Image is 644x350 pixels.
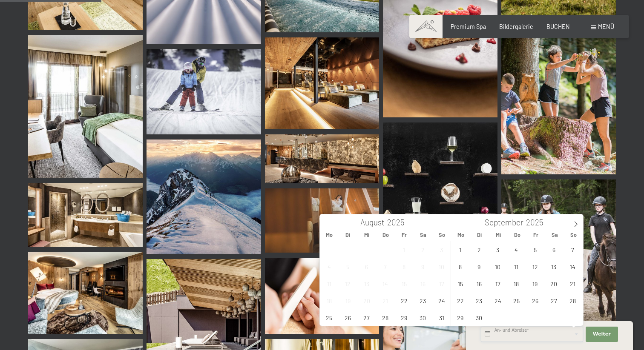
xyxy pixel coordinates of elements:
[452,275,469,292] span: September 15, 2025
[451,232,470,238] span: Mo
[546,23,570,30] a: BUCHEN
[396,241,412,258] span: August 1, 2025
[564,292,581,309] span: September 28, 2025
[358,258,375,275] span: August 6, 2025
[526,232,545,238] span: Fr
[321,292,337,309] span: August 18, 2025
[489,241,506,258] span: September 3, 2025
[593,331,611,338] span: Weiter
[265,188,379,253] img: Bildergalerie
[28,35,143,178] img: Bildergalerie
[471,292,487,309] span: September 23, 2025
[470,232,489,238] span: Di
[358,309,375,326] span: August 27, 2025
[396,258,412,275] span: August 8, 2025
[377,292,394,309] span: August 21, 2025
[414,292,431,309] span: August 23, 2025
[414,232,432,238] span: Sa
[339,309,356,326] span: August 26, 2025
[452,258,469,275] span: September 8, 2025
[339,232,357,238] span: Di
[433,292,450,309] span: August 24, 2025
[321,258,337,275] span: August 4, 2025
[433,258,450,275] span: August 10, 2025
[28,252,143,334] img: Bildergalerie
[501,179,616,339] img: Bildergalerie
[414,241,431,258] span: August 2, 2025
[471,309,487,326] span: September 30, 2025
[452,309,469,326] span: September 29, 2025
[546,258,562,275] span: September 13, 2025
[321,275,337,292] span: August 11, 2025
[147,139,261,254] img: Bildergalerie
[489,232,508,238] span: Mi
[452,292,469,309] span: September 22, 2025
[358,292,375,309] span: August 20, 2025
[564,232,583,238] span: So
[508,258,525,275] span: September 11, 2025
[383,122,497,282] img: Bildergalerie
[564,275,581,292] span: September 21, 2025
[564,258,581,275] span: September 14, 2025
[28,183,143,247] img: Bildergalerie
[433,241,450,258] span: August 3, 2025
[396,309,412,326] span: August 29, 2025
[339,258,356,275] span: August 5, 2025
[489,258,506,275] span: September 10, 2025
[545,232,564,238] span: Sa
[396,292,412,309] span: August 22, 2025
[433,232,451,238] span: So
[527,241,543,258] span: September 5, 2025
[414,275,431,292] span: August 16, 2025
[451,23,486,30] a: Premium Spa
[546,292,562,309] span: September 27, 2025
[501,22,616,174] img: Bildergalerie
[433,309,450,326] span: August 31, 2025
[339,292,356,309] span: August 19, 2025
[471,275,487,292] span: September 16, 2025
[396,275,412,292] span: August 15, 2025
[471,258,487,275] span: September 9, 2025
[339,275,356,292] span: August 12, 2025
[508,241,525,258] span: September 4, 2025
[385,217,413,227] input: Year
[527,258,543,275] span: September 12, 2025
[414,258,431,275] span: August 9, 2025
[564,241,581,258] span: September 7, 2025
[489,292,506,309] span: September 24, 2025
[377,258,394,275] span: August 7, 2025
[452,241,469,258] span: September 1, 2025
[523,217,552,227] input: Year
[527,292,543,309] span: September 26, 2025
[377,275,394,292] span: August 14, 2025
[265,37,379,129] img: Bildergalerie
[546,241,562,258] span: September 6, 2025
[395,232,414,238] span: Fr
[499,23,533,30] a: Bildergalerie
[147,49,261,135] img: Bildergalerie
[414,309,431,326] span: August 30, 2025
[527,275,543,292] span: September 19, 2025
[489,275,506,292] span: September 17, 2025
[320,232,339,238] span: Mo
[265,134,379,183] img: Bildergalerie
[433,275,450,292] span: August 17, 2025
[508,275,525,292] span: September 18, 2025
[546,275,562,292] span: September 20, 2025
[265,258,379,334] img: Bildergalerie
[586,327,618,342] button: Weiter
[377,309,394,326] span: August 28, 2025
[508,232,526,238] span: Do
